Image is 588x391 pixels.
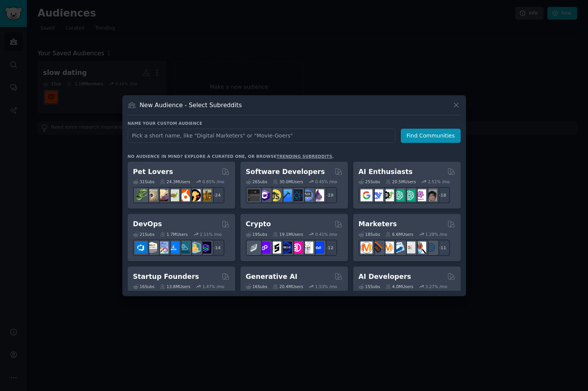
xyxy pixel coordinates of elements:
img: azuredevops [135,242,147,253]
div: + 24 [208,187,224,203]
div: 20.4M Users [273,284,303,289]
img: AskComputerScience [301,189,313,201]
img: cockatiel [178,189,190,201]
div: 3.27 % /mo [425,284,447,289]
div: 24.3M Users [160,179,190,184]
div: 6.6M Users [385,232,413,237]
div: 16 Sub s [246,284,267,289]
div: 0.45 % /mo [315,179,337,184]
img: elixir [312,189,324,201]
h2: DevOps [133,219,162,229]
img: CryptoNews [301,242,313,253]
div: 1.47 % /mo [203,284,224,289]
img: ethfinance [248,242,260,253]
img: defi_ [312,242,324,253]
div: 20.5M Users [385,179,416,184]
img: DeepSeek [371,189,383,201]
h2: Marketers [359,219,397,229]
div: 31 Sub s [133,179,155,184]
input: Pick a short name, like "Digital Marketers" or "Movie-Goers" [128,129,395,143]
div: 1.53 % /mo [315,284,337,289]
div: + 18 [434,187,450,203]
div: 26 Sub s [246,179,267,184]
img: herpetology [135,189,147,201]
div: 15 Sub s [359,284,380,289]
div: 21 Sub s [133,232,155,237]
h2: Startup Founders [133,272,199,282]
img: AWS_Certified_Experts [146,242,158,253]
div: 19 Sub s [246,232,267,237]
img: DevOpsLinks [167,242,179,253]
img: software [248,189,260,201]
h3: New Audience - Select Subreddits [140,101,242,109]
div: 30.0M Users [273,179,303,184]
div: 4.0M Users [385,284,413,289]
img: dogbreed [199,189,211,201]
img: turtle [167,189,179,201]
div: 2.11 % /mo [200,232,222,237]
div: + 12 [321,240,337,256]
h2: AI Enthusiasts [359,167,413,177]
h2: Pet Lovers [133,167,173,177]
img: leopardgeckos [156,189,168,201]
img: MarketingResearch [414,242,426,253]
h2: Software Developers [246,167,325,177]
div: 0.85 % /mo [203,179,224,184]
img: PlatformEngineers [199,242,211,253]
div: 19.1M Users [273,232,303,237]
div: 16 Sub s [133,284,155,289]
img: GoogleGeminiAI [361,189,372,201]
img: OpenAIDev [414,189,426,201]
img: ballpython [146,189,158,201]
img: Emailmarketing [393,242,405,253]
img: aws_cdk [189,242,201,253]
img: reactnative [291,189,303,201]
img: csharp [259,189,270,201]
div: 1.28 % /mo [425,232,447,237]
div: 18 Sub s [359,232,380,237]
img: AskMarketing [382,242,394,253]
img: AItoolsCatalog [382,189,394,201]
img: bigseo [371,242,383,253]
div: + 19 [321,187,337,203]
img: chatgpt_promptDesign [393,189,405,201]
img: content_marketing [361,242,372,253]
div: + 11 [434,240,450,256]
div: 1.7M Users [160,232,188,237]
img: PetAdvice [189,189,201,201]
img: learnjavascript [269,189,281,201]
img: Docker_DevOps [156,242,168,253]
img: ArtificalIntelligence [425,189,437,201]
h2: AI Developers [359,272,411,282]
div: 0.41 % /mo [315,232,337,237]
img: platformengineering [178,242,190,253]
button: Find Communities [401,129,461,143]
div: 13.8M Users [160,284,190,289]
div: No audience in mind? Explore a curated one, or browse . [128,154,334,159]
img: ethstaker [269,242,281,253]
img: iOSProgramming [280,189,292,201]
img: web3 [280,242,292,253]
img: defiblockchain [291,242,303,253]
img: chatgpt_prompts_ [404,189,415,201]
h2: Generative AI [246,272,298,282]
a: trending subreddits [277,154,332,159]
h3: Name your custom audience [128,121,461,126]
img: OnlineMarketing [425,242,437,253]
div: 25 Sub s [359,179,380,184]
img: 0xPolygon [259,242,270,253]
div: 2.51 % /mo [428,179,450,184]
img: googleads [404,242,415,253]
h2: Crypto [246,219,271,229]
div: + 14 [208,240,224,256]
